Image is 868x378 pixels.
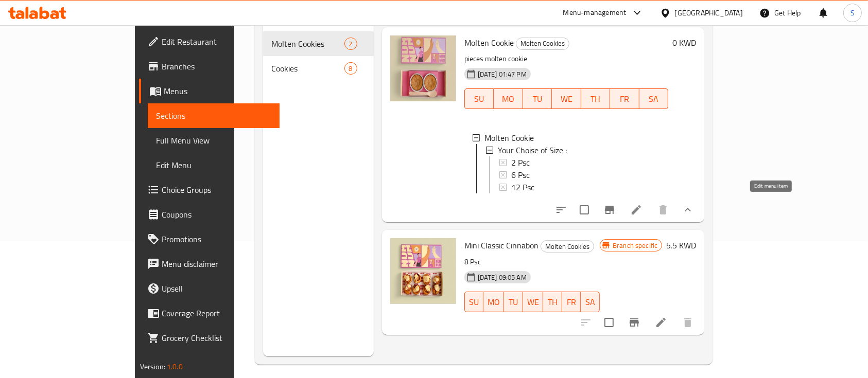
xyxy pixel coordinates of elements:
button: FR [562,292,581,312]
button: FR [610,88,639,109]
span: TH [585,92,606,106]
span: 2 [345,39,357,49]
span: 8 [345,64,357,74]
button: MO [483,292,504,312]
span: Version: [140,360,165,373]
span: SU [469,295,480,310]
a: Coupons [139,202,280,227]
div: items [344,38,357,50]
a: Edit Menu [148,153,280,177]
span: 6 Psc [511,169,530,181]
span: WE [527,295,539,310]
a: Promotions [139,227,280,251]
span: Coupons [162,208,272,221]
span: Sections [156,110,272,122]
button: sort-choices [549,197,574,222]
button: TH [581,88,611,109]
span: [DATE] 01:47 PM [474,69,531,79]
span: S [850,7,855,19]
a: Sections [148,103,280,128]
span: Upsell [162,282,272,295]
img: Molten Cookie [390,35,456,101]
span: MO [498,92,519,106]
span: FR [566,295,577,310]
span: Molten Cookies [516,38,569,49]
span: Promotions [162,233,272,245]
span: Molten Cookies [541,241,594,253]
button: SU [464,292,484,312]
button: show more [675,197,700,222]
span: TU [508,295,519,310]
svg: Show Choices [682,204,694,216]
div: Molten Cookies [541,240,594,253]
button: TU [523,88,552,109]
span: Cookies [271,62,344,75]
button: delete [675,310,700,335]
button: WE [523,292,543,312]
button: Branch-specific-item [622,310,647,335]
button: MO [494,88,523,109]
div: Molten Cookies2 [263,31,373,56]
span: MO [488,295,500,310]
h6: 5.5 KWD [666,238,696,253]
span: Select to update [574,199,595,221]
span: Choice Groups [162,184,272,196]
button: WE [552,88,581,109]
span: [DATE] 09:05 AM [474,273,531,282]
img: Mini Classic Cinnabon [390,238,456,304]
span: Branches [162,60,272,73]
button: SA [581,292,600,312]
span: FR [614,92,635,106]
button: TH [543,292,562,312]
span: Mini Classic Cinnabon [464,238,539,253]
a: Choice Groups [139,177,280,202]
a: Menus [139,79,280,103]
span: Full Menu View [156,134,272,147]
h6: 0 KWD [672,35,696,50]
span: SA [585,295,596,310]
div: Cookies8 [263,56,373,81]
span: 2 Psc [511,156,530,169]
a: Grocery Checklist [139,326,280,350]
span: Menu disclaimer [162,258,272,270]
span: SU [469,92,490,106]
a: Upsell [139,276,280,301]
div: Menu-management [563,7,627,19]
a: Edit Restaurant [139,29,280,54]
p: pieces molten cookie [464,52,669,65]
button: delete [651,197,675,222]
span: 12 Psc [511,181,534,193]
div: Molten Cookies [516,38,569,50]
span: Molten Cookie [484,132,534,144]
span: Edit Restaurant [162,35,272,48]
span: Molten Cookies [271,38,344,50]
span: Grocery Checklist [162,332,272,344]
p: 8 Psc [464,256,600,268]
span: Menus [164,85,272,97]
span: Coverage Report [162,307,272,319]
a: Coverage Report [139,301,280,326]
button: SA [639,88,669,109]
button: SU [464,88,494,109]
span: TU [527,92,548,106]
a: Branches [139,54,280,79]
a: Full Menu View [148,128,280,153]
span: 1.0.0 [167,360,183,373]
a: Edit menu item [655,316,667,329]
button: TU [504,292,523,312]
span: SA [644,92,665,106]
div: items [344,62,357,75]
span: Select to update [598,312,620,333]
span: Edit Menu [156,159,272,171]
span: Molten Cookie [464,35,514,50]
a: Menu disclaimer [139,251,280,276]
span: Your Choise of Size : [498,144,567,156]
button: Branch-specific-item [597,197,622,222]
div: [GEOGRAPHIC_DATA] [675,7,743,19]
span: Branch specific [609,241,662,250]
nav: Menu sections [263,27,373,85]
span: WE [556,92,577,106]
span: TH [547,295,558,310]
